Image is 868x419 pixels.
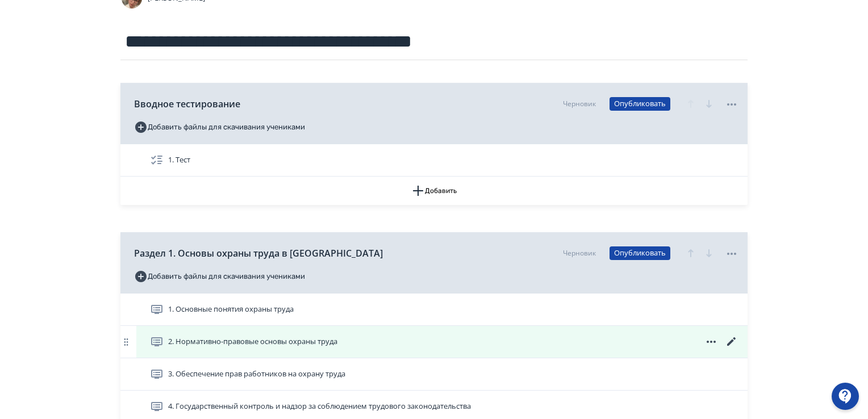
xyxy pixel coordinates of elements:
[120,177,748,205] button: Добавить
[134,267,305,286] button: Добавить файлы для скачивания учениками
[120,144,748,177] div: 1. Тест
[563,248,596,258] div: Черновик
[168,368,345,380] span: 3. Обеспечение прав работников на охрану труда
[168,304,294,315] span: 1. Основные понятия охраны труда
[134,246,383,260] span: Раздел 1. Основы охраны труда в [GEOGRAPHIC_DATA]
[168,336,337,347] span: 2. Нормативно-правовые основы охраны труда
[610,246,670,260] button: Опубликовать
[134,118,305,136] button: Добавить файлы для скачивания учениками
[120,358,748,391] div: 3. Обеспечение прав работников на охрану труда
[610,97,670,111] button: Опубликовать
[563,99,596,109] div: Черновик
[120,294,748,326] div: 1. Основные понятия охраны труда
[168,154,190,166] span: 1. Тест
[120,326,748,358] div: 2. Нормативно-правовые основы охраны труда
[134,97,240,111] span: Вводное тестирование
[168,401,471,412] span: 4. Государственный контроль и надзор за соблюдением трудового законодательства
